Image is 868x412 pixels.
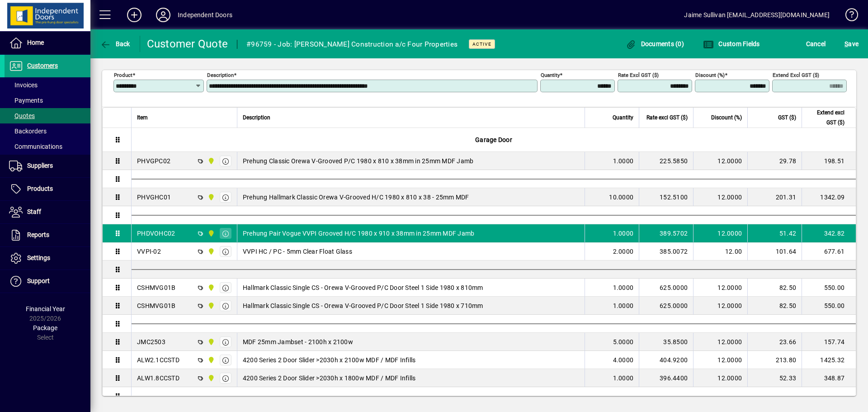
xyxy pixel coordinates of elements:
span: S [844,40,848,47]
span: Prehung Pair Vogue VVPI Grooved H/C 1980 x 910 x 38mm in 25mm MDF Jamb [243,229,475,238]
span: 1.0000 [613,283,634,292]
span: 4.0000 [613,355,634,365]
span: Backorders [9,128,47,135]
td: 12.0000 [693,279,747,297]
span: Quantity [613,113,633,123]
td: 12.0000 [693,369,747,387]
td: 213.80 [747,351,802,369]
span: Extend excl GST ($) [807,108,844,128]
button: Back [98,36,132,52]
td: 101.64 [747,242,802,260]
span: Timaru [205,156,216,166]
div: VVPI-02 [137,247,161,256]
span: Customers [27,62,58,69]
div: ALW1.8CCSTD [137,374,179,383]
span: Financial Year [26,305,65,313]
span: Home [27,39,44,46]
a: Settings [5,247,90,270]
td: 12.0000 [693,224,747,242]
td: 1342.09 [802,188,856,206]
span: Reports [27,231,49,238]
button: Documents (0) [623,36,686,52]
span: Active [472,41,491,47]
span: Invoices [9,81,38,89]
div: 396.4400 [645,374,688,383]
span: Support [27,277,50,284]
td: 12.0000 [693,188,747,206]
button: Profile [149,7,178,23]
span: Prehung Hallmark Classic Orewa V-Grooved H/C 1980 x 810 x 38 - 25mm MDF [243,193,469,202]
div: 385.0072 [645,247,688,256]
span: MDF 25mm Jambset - 2100h x 2100w [243,337,353,346]
div: 404.9200 [645,355,688,365]
button: Cancel [804,36,828,52]
a: Support [5,270,90,293]
a: Products [5,178,90,200]
div: CSHMVG01B [137,283,175,292]
div: 389.5702 [645,229,688,238]
mat-label: Rate excl GST ($) [618,72,659,78]
span: GST ($) [778,113,796,123]
span: Timaru [205,192,216,202]
span: Timaru [205,355,216,365]
td: 342.82 [802,224,856,242]
button: Add [120,7,149,23]
a: Payments [5,93,90,108]
div: 35.8500 [645,337,688,346]
span: Quotes [9,112,35,119]
td: 198.51 [802,152,856,170]
mat-label: Discount (%) [695,72,725,78]
td: 550.00 [802,297,856,315]
span: 1.0000 [613,301,634,310]
span: Back [100,40,130,47]
span: 5.0000 [613,337,634,346]
td: 201.31 [747,188,802,206]
span: 4200 Series 2 Door Slider >2030h x 1800w MDF / MDF Infills [243,374,416,383]
span: Timaru [205,228,216,238]
td: 82.50 [747,279,802,297]
div: 625.0000 [645,283,688,292]
span: 10.0000 [609,193,633,202]
span: Documents (0) [625,40,684,47]
div: PHVGHC01 [137,193,171,202]
a: Quotes [5,108,90,123]
span: Package [33,324,57,331]
td: 12.0000 [693,333,747,351]
button: Custom Fields [701,36,762,52]
mat-label: Quantity [541,72,560,78]
span: Settings [27,254,50,261]
a: Staff [5,201,90,223]
td: 12.0000 [693,351,747,369]
span: 4200 Series 2 Door Slider >2030h x 2100w MDF / MDF Infills [243,355,416,365]
span: Description [243,113,270,123]
span: VVPI HC / PC - 5mm Clear Float Glass [243,247,352,256]
a: Knowledge Base [839,2,857,31]
div: PHVGPC02 [137,156,170,166]
td: 12.0000 [693,297,747,315]
span: Timaru [205,301,216,311]
button: Save [842,36,861,52]
div: PHDVOHC02 [137,229,175,238]
td: 12.0000 [693,152,747,170]
mat-label: Extend excl GST ($) [773,72,819,78]
mat-label: Description [207,72,234,78]
a: Reports [5,224,90,246]
a: Suppliers [5,155,90,177]
div: JMC2503 [137,337,165,346]
div: Jaime Sullivan [EMAIL_ADDRESS][DOMAIN_NAME] [684,8,830,22]
span: Timaru [205,283,216,293]
div: Independent Doors [178,8,232,22]
span: Timaru [205,337,216,347]
span: Hallmark Classic Single CS - Orewa V-Grooved P/C Door Steel 1 Side 1980 x 710mm [243,301,483,310]
a: Backorders [5,123,90,139]
span: 2.0000 [613,247,634,256]
a: Communications [5,139,90,154]
div: Customer Quote [147,37,228,51]
span: Products [27,185,53,192]
span: 1.0000 [613,156,634,166]
div: Garage Door [132,128,856,152]
td: 677.61 [802,242,856,260]
td: 550.00 [802,279,856,297]
div: CSHMVG01B [137,301,175,310]
app-page-header-button: Back [90,36,140,52]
